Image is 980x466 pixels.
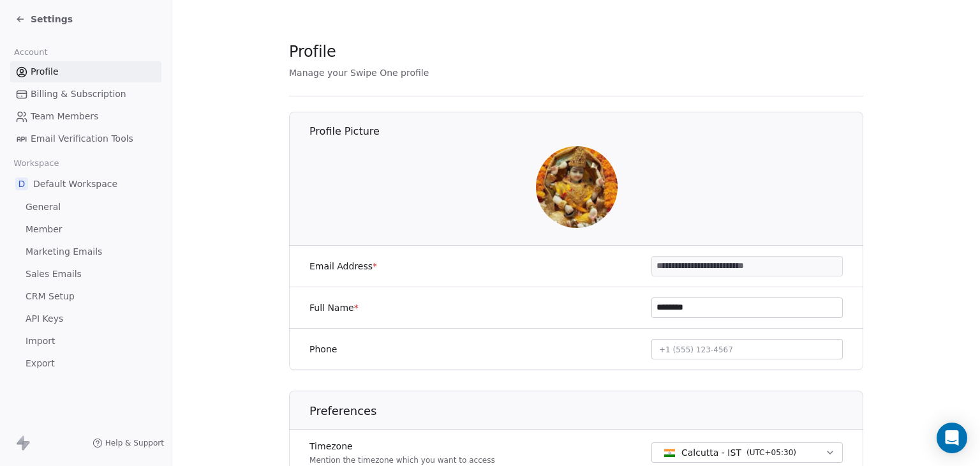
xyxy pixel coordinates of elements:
[26,245,102,259] span: Marketing Emails
[309,403,864,419] h1: Preferences
[26,223,63,236] span: Member
[31,87,126,101] span: Billing & Subscription
[105,438,164,448] span: Help & Support
[536,146,618,228] img: 7XbNtwElpJUmVVDyVV6X33NGbTf6JPJwDlr3UwhogeI
[31,110,98,123] span: Team Members
[15,177,28,190] span: D
[651,339,843,359] button: +1 (555) 123-4567
[10,197,161,218] a: General
[31,65,59,79] span: Profile
[309,260,377,273] label: Email Address
[26,357,55,370] span: Export
[937,423,967,453] div: Open Intercom Messenger
[26,312,63,326] span: API Keys
[10,106,161,127] a: Team Members
[10,241,161,262] a: Marketing Emails
[10,286,161,307] a: CRM Setup
[309,455,495,465] p: Mention the timezone which you want to access
[659,345,733,354] span: +1 (555) 123-4567
[33,177,117,190] span: Default Workspace
[31,132,133,146] span: Email Verification Tools
[309,301,359,314] label: Full Name
[10,219,161,240] a: Member
[26,267,82,281] span: Sales Emails
[309,440,495,453] label: Timezone
[26,290,75,303] span: CRM Setup
[309,124,864,139] h1: Profile Picture
[10,128,161,149] a: Email Verification Tools
[10,308,161,329] a: API Keys
[93,438,164,448] a: Help & Support
[309,343,337,356] label: Phone
[8,43,53,62] span: Account
[681,446,741,459] span: Calcutta - IST
[10,353,161,374] a: Export
[10,331,161,352] a: Import
[26,200,61,214] span: General
[289,68,429,78] span: Manage your Swipe One profile
[26,334,55,348] span: Import
[10,264,161,285] a: Sales Emails
[10,61,161,82] a: Profile
[746,447,796,458] span: ( UTC+05:30 )
[8,154,64,173] span: Workspace
[651,442,843,463] button: Calcutta - IST(UTC+05:30)
[31,13,73,26] span: Settings
[289,42,336,61] span: Profile
[15,13,73,26] a: Settings
[10,84,161,105] a: Billing & Subscription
